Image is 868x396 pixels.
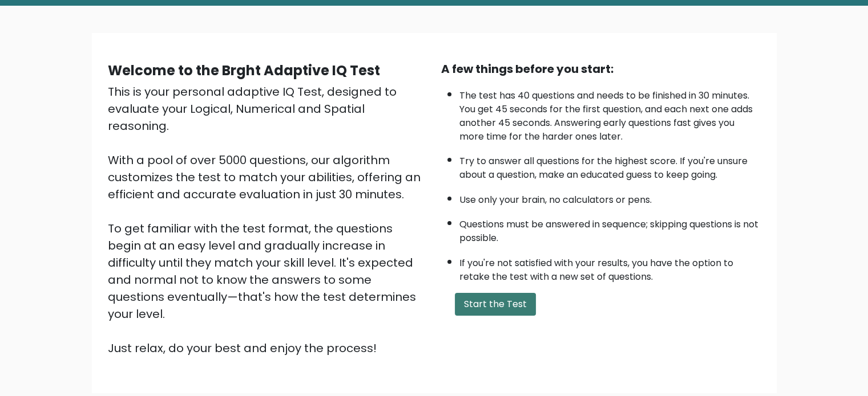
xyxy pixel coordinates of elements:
[108,83,427,357] div: This is your personal adaptive IQ Test, designed to evaluate your Logical, Numerical and Spatial ...
[459,212,761,245] li: Questions must be answered in sequence; skipping questions is not possible.
[459,149,761,182] li: Try to answer all questions for the highest score. If you're unsure about a question, make an edu...
[455,293,536,316] button: Start the Test
[459,187,761,207] li: Use only your brain, no calculators or pens.
[459,251,761,284] li: If you're not satisfied with your results, you have the option to retake the test with a new set ...
[441,60,761,77] div: A few things before you start:
[108,61,380,80] b: Welcome to the Brght Adaptive IQ Test
[459,83,761,144] li: The test has 40 questions and needs to be finished in 30 minutes. You get 45 seconds for the firs...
